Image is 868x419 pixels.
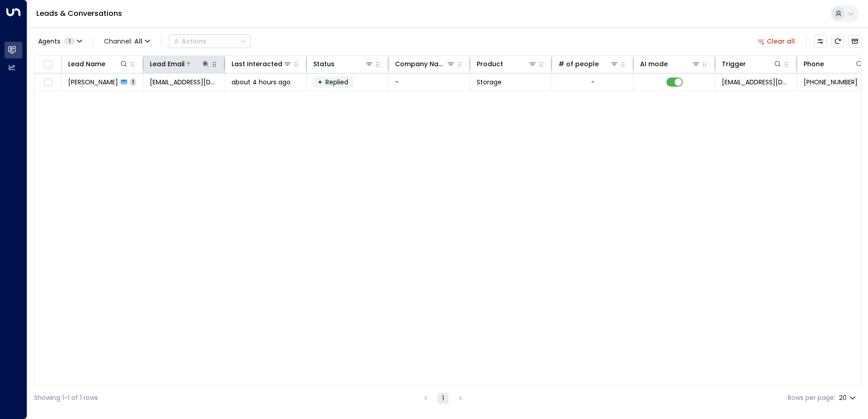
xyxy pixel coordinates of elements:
div: Status [313,58,335,69]
div: AI mode [640,58,668,69]
div: Lead Name [68,58,105,69]
div: AI mode [640,58,700,69]
div: Actions [173,37,207,45]
span: Storage [477,78,502,87]
span: Refresh [831,35,844,48]
a: Leads & Conversations [36,8,122,19]
td: - [389,73,470,91]
span: Toggle select all [42,59,54,70]
div: Status [313,58,374,69]
span: Agents [38,38,60,44]
div: Lead Name [68,58,128,69]
div: Last Interacted [232,58,282,69]
span: Channel: [100,35,154,48]
div: Showing 1-1 of 1 rows [34,393,98,403]
div: Trigger [722,58,746,69]
div: Last Interacted [232,58,292,69]
div: Lead Email [150,58,185,69]
div: Phone [804,58,864,69]
span: +447989300479 [804,78,858,87]
span: leads@space-station.co.uk [722,78,790,87]
div: - [591,78,595,87]
div: 20 [839,391,858,404]
span: Replied [325,78,348,87]
div: • [318,74,322,90]
span: All [134,38,143,45]
label: Rows per page: [788,393,835,403]
div: Product [477,58,503,69]
div: Button group with a nested menu [169,34,251,48]
div: Company Name [395,58,455,69]
span: 1 [130,78,136,86]
button: Customize [814,35,827,48]
div: # of people [558,58,619,69]
div: Lead Email [150,58,210,69]
button: Channel:All [100,35,154,48]
span: 1 [64,38,75,45]
button: Agents1 [34,35,85,48]
div: # of people [558,58,599,69]
button: page 1 [438,393,449,404]
div: Company Name [395,58,446,69]
button: Actions [169,34,251,48]
div: Phone [804,58,824,69]
span: about 4 hours ago [232,78,291,87]
button: Archived Leads [848,35,861,48]
nav: pagination navigation [420,392,466,404]
span: Toggle select row [42,77,54,88]
button: Clear all [754,35,799,48]
span: Louise Young [68,78,118,87]
div: Trigger [722,58,782,69]
span: sassy111@live.co.uk [150,78,218,87]
div: Product [477,58,537,69]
